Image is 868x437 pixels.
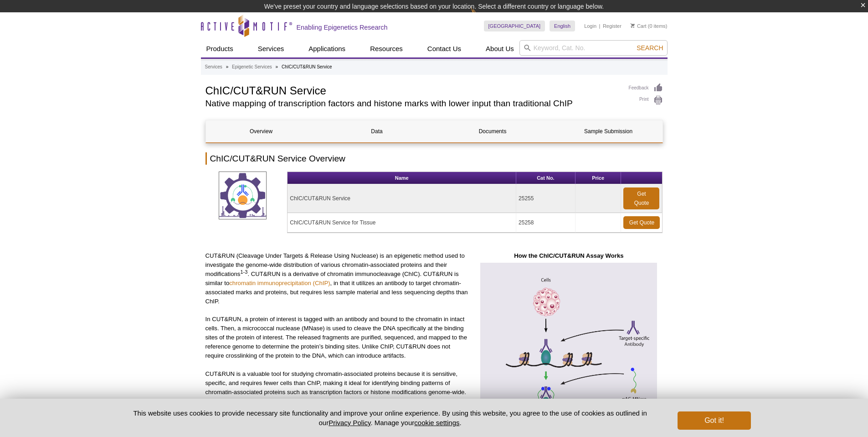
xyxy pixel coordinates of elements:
p: In CUT&RUN, a protein of interest is tagged with an antibody and bound to the chromatin in intact... [205,315,468,360]
img: ChIC/CUT&RUN Service [219,172,267,219]
input: Keyword, Cat. No. [519,40,668,56]
a: chromatin immunoprecipitation (ChIP) [229,280,330,286]
button: cookie settings [414,419,459,427]
a: Get Quote [623,187,659,209]
th: Price [575,172,621,184]
a: Services [252,40,290,57]
li: » [276,64,278,69]
a: Feedback [629,83,663,93]
a: Cart [631,23,647,29]
a: Products [201,40,239,57]
button: Got it! [678,411,750,430]
a: Print [629,95,663,105]
td: 25255 [516,184,575,213]
a: Overview [206,120,317,142]
a: Get Quote [623,216,660,229]
p: CUT&RUN is a valuable tool for studying chromatin-associated proteins because it is sensitive, sp... [205,369,468,424]
a: Privacy Policy [329,419,370,427]
button: Search [634,44,666,52]
a: Resources [365,40,408,57]
img: Change Here [471,7,495,28]
h2: Native mapping of transcription factors and histone marks with lower input than traditional ChIP [205,99,620,108]
li: ChIC/CUT&RUN Service [282,64,332,69]
a: Login [584,23,596,29]
a: Applications [303,40,351,57]
h1: ChIC/CUT&RUN Service [205,83,620,97]
th: Name [288,172,516,184]
a: English [550,21,575,31]
p: This website uses cookies to provide necessary site functionality and improve your online experie... [118,408,663,427]
li: » [226,64,229,69]
a: Contact Us [422,40,467,57]
sup: 1-3 [240,269,247,274]
img: Your Cart [631,23,635,28]
a: Data [322,120,432,142]
a: About Us [480,40,519,57]
li: | [599,21,601,31]
span: Search [637,44,663,52]
strong: How the ChIC/CUT&RUN Assay Works [514,252,623,259]
th: Cat No. [516,172,575,184]
a: [GEOGRAPHIC_DATA] [484,21,545,31]
td: ChIC/CUT&RUN Service for Tissue [288,213,516,233]
a: Epigenetic Services [232,63,272,71]
h2: ChIC/CUT&RUN Service Overview [205,152,663,165]
h2: Enabling Epigenetics Research [297,23,388,31]
li: (0 items) [631,21,668,31]
p: CUT&RUN (Cleavage Under Targets & Release Using Nuclease) is an epigenetic method used to investi... [205,251,468,306]
a: Services [205,63,222,71]
a: Register [603,23,621,29]
td: 25258 [516,213,575,233]
a: Sample Submission [553,120,664,142]
td: ChIC/CUT&RUN Service [288,184,516,213]
a: Documents [437,120,548,142]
